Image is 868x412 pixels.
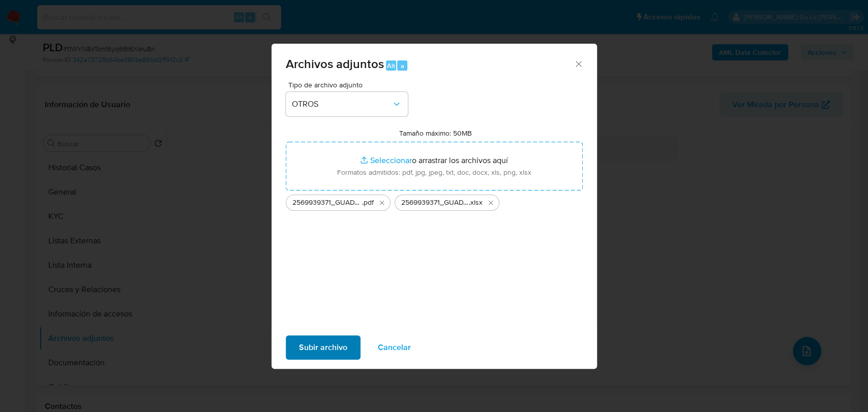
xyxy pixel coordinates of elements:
span: Subir archivo [299,336,347,359]
span: .pdf [362,198,374,208]
span: a [401,61,404,71]
span: Archivos adjuntos [286,55,384,73]
span: .xlsx [469,198,483,208]
button: OTROS [286,92,408,116]
span: OTROS [292,99,392,109]
span: 2569939371_GUADALUPE [PERSON_NAME] CALDERON_AGO2025_AT [401,198,469,208]
span: 2569939371_GUADALUPE [PERSON_NAME] CALDERON_AGO2025 [292,198,362,208]
button: Subir archivo [286,335,361,360]
button: Eliminar 2569939371_GUADALUPE SILVA CALDERON_AGO2025_AT.xlsx [485,197,497,209]
span: Tipo de archivo adjunto [288,81,410,88]
ul: Archivos seleccionados [286,191,583,211]
button: Eliminar 2569939371_GUADALUPE SILVA CALDERON_AGO2025.pdf [376,197,388,209]
button: Cancelar [365,335,424,360]
label: Tamaño máximo: 50MB [399,129,472,138]
span: Alt [387,61,395,71]
span: Cancelar [378,336,411,359]
button: Cerrar [574,59,583,68]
